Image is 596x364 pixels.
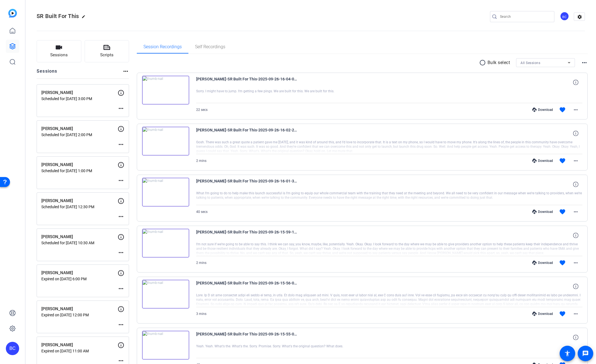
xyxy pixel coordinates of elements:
[196,331,299,344] span: [PERSON_NAME]-SR Built For This-2025-09-26-15-55-07-826-0
[488,59,510,66] p: Bulk select
[529,312,556,316] div: Download
[559,106,566,113] mat-icon: favorite
[100,52,113,58] span: Scripts
[572,208,579,215] mat-icon: more_horiz
[118,357,124,364] mat-icon: more_horiz
[521,61,540,65] span: All Sessions
[37,68,57,78] h2: Sessions
[118,105,124,112] mat-icon: more_horiz
[196,159,206,163] span: 2 mins
[122,68,129,75] mat-icon: more_horiz
[41,349,118,353] p: Expired on [DATE] 11:00 AM
[41,277,118,281] p: Expired on [DATE] 6:00 PM
[41,169,118,173] p: Scheduled for [DATE] 1:00 PM
[582,350,589,357] mat-icon: message
[559,208,566,215] mat-icon: favorite
[143,45,182,49] span: Session Recordings
[500,13,550,20] input: Search
[479,59,488,66] mat-icon: radio_button_unchecked
[196,210,208,214] span: 40 secs
[572,259,579,266] mat-icon: more_horiz
[196,229,299,242] span: [PERSON_NAME]-SR Built For This-2025-09-26-15-59-18-286-0
[196,76,299,89] span: [PERSON_NAME]-SR Built For This-2025-09-26-16-04-08-903-0
[41,270,118,276] p: [PERSON_NAME]
[82,15,88,21] mat-icon: edit
[564,350,571,357] mat-icon: accessibility
[196,280,299,293] span: [PERSON_NAME]-SR Built For This-2025-09-26-15-56-04-895-0
[142,76,189,105] img: thumb-nail
[142,280,189,309] img: thumb-nail
[142,178,189,207] img: thumb-nail
[196,312,206,316] span: 3 mins
[41,90,118,96] p: [PERSON_NAME]
[118,249,124,256] mat-icon: more_horiz
[41,306,118,312] p: [PERSON_NAME]
[41,198,118,204] p: [PERSON_NAME]
[142,127,189,156] img: thumb-nail
[196,108,208,112] span: 22 secs
[50,52,68,58] span: Sessions
[560,12,570,21] ngx-avatar: Brian Curp
[529,159,556,163] div: Download
[118,141,124,148] mat-icon: more_horiz
[8,9,17,17] img: blue-gradient.svg
[6,342,19,355] div: BC
[41,234,118,240] p: [PERSON_NAME]
[41,162,118,168] p: [PERSON_NAME]
[529,261,556,265] div: Download
[195,45,225,49] span: Self Recordings
[196,178,299,191] span: [PERSON_NAME]-SR Built For This-2025-09-26-16-01-30-838-0
[196,127,299,140] span: [PERSON_NAME]-SR Built For This-2025-09-26-16-02-22-939-0
[572,310,579,317] mat-icon: more_horiz
[572,157,579,164] mat-icon: more_horiz
[118,285,124,292] mat-icon: more_horiz
[118,177,124,184] mat-icon: more_horiz
[142,229,189,258] img: thumb-nail
[581,59,588,66] mat-icon: more_horiz
[529,210,556,214] div: Download
[559,157,566,164] mat-icon: favorite
[118,213,124,220] mat-icon: more_horiz
[572,106,579,113] mat-icon: more_horiz
[529,108,556,112] div: Download
[142,331,189,360] img: thumb-nail
[41,96,118,101] p: Scheduled for [DATE] 3:00 PM
[85,40,129,62] button: Scripts
[560,12,569,21] div: BC
[41,205,118,209] p: Scheduled for [DATE] 12:30 PM
[574,13,585,21] mat-icon: settings
[41,342,118,348] p: [PERSON_NAME]
[41,313,118,317] p: Expired on [DATE] 12:00 PM
[41,133,118,137] p: Scheduled for [DATE] 2:00 PM
[196,261,206,265] span: 2 mins
[41,126,118,132] p: [PERSON_NAME]
[37,40,81,62] button: Sessions
[559,259,566,266] mat-icon: favorite
[559,310,566,317] mat-icon: favorite
[37,13,79,19] span: SR Built For This
[41,241,118,245] p: Scheduled for [DATE] 10:30 AM
[118,321,124,328] mat-icon: more_horiz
